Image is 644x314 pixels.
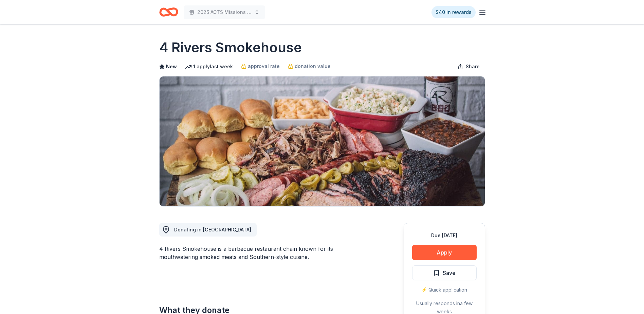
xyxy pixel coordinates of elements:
[159,245,371,261] div: 4 Rivers Smokehouse is a barbecue restaurant chain known for its mouthwatering smoked meats and S...
[241,62,280,70] a: approval rate
[159,38,302,57] h1: 4 Rivers Smokehouse
[452,60,485,73] button: Share
[174,227,251,232] span: Donating in [GEOGRAPHIC_DATA]
[412,231,477,240] div: Due [DATE]
[248,62,280,70] span: approval rate
[443,268,456,277] span: Save
[197,8,252,16] span: 2025 ACTS Missions Gala
[295,62,331,70] span: donation value
[159,4,178,20] a: Home
[412,286,477,294] div: ⚡️ Quick application
[431,6,476,18] a: $40 in rewards
[160,76,485,206] img: Image for 4 Rivers Smokehouse
[288,62,331,70] a: donation value
[466,63,480,71] span: Share
[185,63,233,71] div: 1 apply last week
[412,245,477,260] button: Apply
[166,63,177,71] span: New
[184,5,265,19] button: 2025 ACTS Missions Gala
[412,265,477,280] button: Save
